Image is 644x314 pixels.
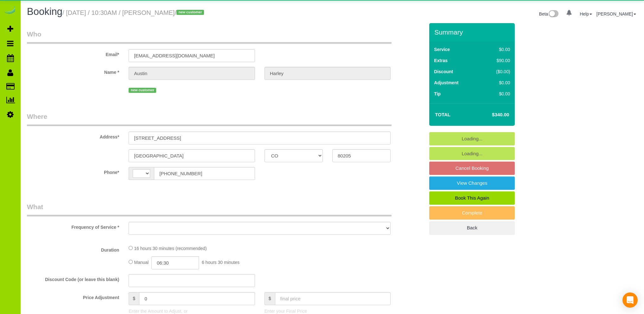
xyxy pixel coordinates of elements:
label: Discount [434,68,453,75]
input: City* [129,149,255,162]
input: Phone* [154,167,255,180]
input: final price [275,292,391,305]
small: / [DATE] / 10:30AM / [PERSON_NAME] [62,9,206,16]
a: [PERSON_NAME] [596,11,636,16]
strong: Total [435,112,450,117]
legend: What [27,202,392,216]
label: Price Adjustment [22,292,124,301]
legend: Where [27,112,392,126]
h3: Summary [434,29,512,36]
span: $ [129,292,139,305]
a: View Changes [429,176,515,190]
label: Discount Code (or leave this blank) [22,274,124,283]
label: Service [434,46,450,53]
label: Frequency of Service * [22,222,124,230]
img: Automaid Logo [4,6,16,15]
span: 16 hours 30 minutes (recommended) [134,246,207,251]
h4: $340.00 [473,112,509,118]
span: 6 hours 30 minutes [202,260,239,265]
span: $ [265,292,275,305]
input: Last Name* [265,67,391,80]
div: $0.00 [483,46,510,53]
span: new customer [129,88,156,93]
label: Address* [22,131,124,140]
input: Email* [129,49,255,62]
legend: Who [27,29,392,44]
label: Email* [22,49,124,58]
label: Phone* [22,167,124,176]
a: Back [429,221,515,234]
div: $0.00 [483,91,510,97]
div: ($0.00) [483,68,510,75]
a: Book This Again [429,191,515,205]
a: Beta [539,11,559,16]
span: Booking [27,6,62,17]
span: / [175,9,206,16]
span: new customer [176,10,204,15]
label: Tip [434,91,441,97]
div: Open Intercom Messenger [622,292,638,308]
div: $0.00 [483,80,510,86]
label: Duration [22,245,124,253]
span: Manual [134,260,149,265]
input: Zip Code* [332,149,391,162]
div: $90.00 [483,57,510,64]
a: Help [580,11,592,16]
label: Name * [22,67,124,75]
label: Extras [434,57,448,64]
label: Adjustment [434,80,458,86]
input: First Name* [129,67,255,80]
img: New interface [548,10,558,18]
